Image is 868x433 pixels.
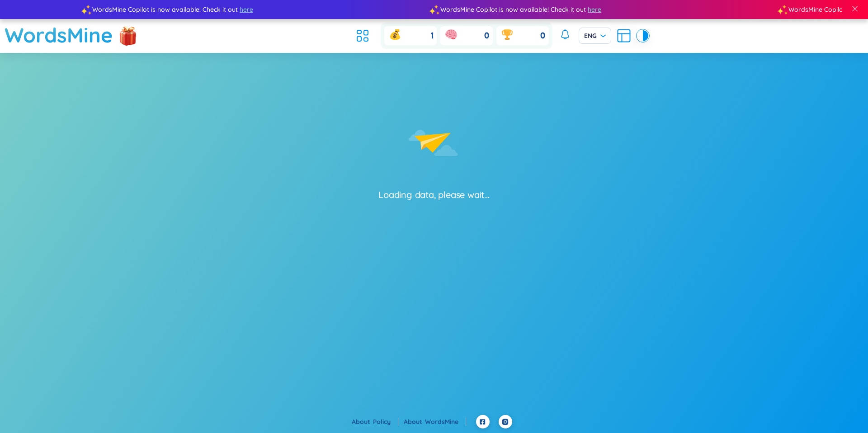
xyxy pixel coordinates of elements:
[5,19,113,51] a: WordsMine
[404,417,466,427] div: About
[238,5,252,14] span: here
[430,30,433,42] span: 1
[586,5,600,14] span: here
[584,31,606,40] span: ENG
[85,5,433,14] div: WordsMine Copilot is now available! Check it out
[352,417,398,427] div: About
[425,418,466,426] a: WordsMine
[484,30,489,42] span: 0
[119,22,137,49] img: flashSalesIcon.a7f4f837.png
[373,418,398,426] a: Policy
[540,30,545,42] span: 0
[433,5,781,14] div: WordsMine Copilot is now available! Check it out
[378,188,489,201] div: Loading data, please wait...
